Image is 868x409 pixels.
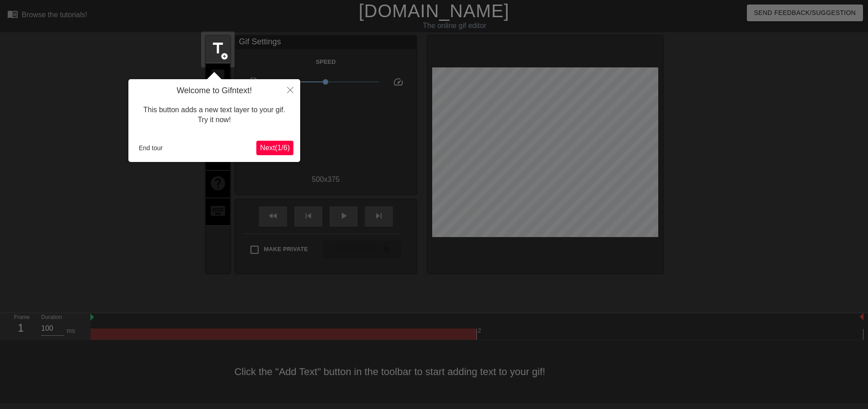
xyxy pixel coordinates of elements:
button: End tour [135,141,166,155]
span: Next ( 1 / 6 ) [260,144,290,152]
h4: Welcome to Gifntext! [135,86,293,96]
div: This button adds a new text layer to your gif. Try it now! [135,96,293,134]
button: Close [280,79,300,100]
button: Next [256,141,293,155]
